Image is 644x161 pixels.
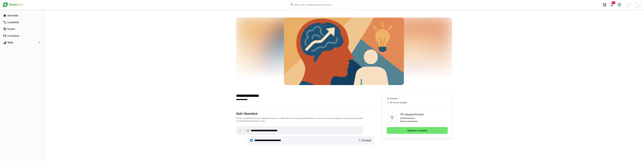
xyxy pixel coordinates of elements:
span: 1 - Einsteiger [359,139,371,142]
p: Materialien [404,117,415,120]
button: Beginne Lernpfad [387,127,448,134]
input: Skills und Lernpfade durchsuchen… [293,3,354,6]
p: verbleibend [406,120,418,123]
span: 9+ [612,2,615,4]
span: Deutsch [390,97,398,100]
p: 0% abgeschlossen [400,112,424,116]
span: Beginne Lernpfad [407,129,428,132]
p: 4h 0m [400,120,406,123]
div: Dieser Lernpfad deckt die folgenden Skills ab. Jeder Skill wird mit dem empfohlenen Level an Vorw... [236,117,375,122]
div: Skill-Überblick [236,112,375,116]
span: 4h 0m an Inhalten [390,101,407,104]
p: 0/12 [400,117,404,120]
